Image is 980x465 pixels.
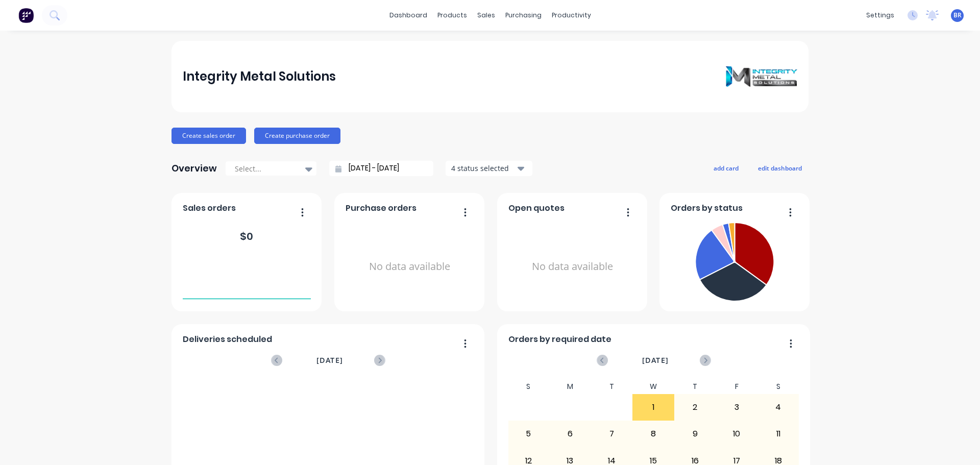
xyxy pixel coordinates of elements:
[432,8,472,23] div: products
[675,421,716,447] div: 9
[346,202,416,214] span: Purchase orders
[508,421,549,447] div: 5
[254,128,340,144] button: Create purchase order
[18,8,34,23] img: Factory
[716,379,757,394] div: F
[549,379,591,394] div: M
[633,421,674,447] div: 8
[451,163,516,174] div: 4 status selected
[591,379,633,394] div: T
[446,161,532,176] button: 4 status selected
[751,161,808,175] button: edit dashboard
[953,11,962,20] span: BR
[633,395,674,420] div: 1
[674,379,716,394] div: T
[671,202,743,214] span: Orders by status
[726,66,797,87] img: Integrity Metal Solutions
[707,161,745,175] button: add card
[758,421,799,447] div: 11
[171,128,246,144] button: Create sales order
[716,421,757,447] div: 10
[547,8,596,23] div: productivity
[240,229,253,244] div: $ 0
[500,8,547,23] div: purchasing
[183,202,236,214] span: Sales orders
[183,66,336,87] div: Integrity Metal Solutions
[346,218,474,315] div: No data available
[861,8,899,23] div: settings
[384,8,432,23] a: dashboard
[716,395,757,420] div: 3
[316,355,343,366] span: [DATE]
[171,158,217,179] div: Overview
[508,202,565,214] span: Open quotes
[508,218,636,315] div: No data available
[757,379,799,394] div: S
[592,421,632,447] div: 7
[642,355,669,366] span: [DATE]
[508,379,550,394] div: S
[472,8,500,23] div: sales
[550,421,591,447] div: 6
[675,395,716,420] div: 2
[758,395,799,420] div: 4
[632,379,674,394] div: W
[508,333,611,346] span: Orders by required date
